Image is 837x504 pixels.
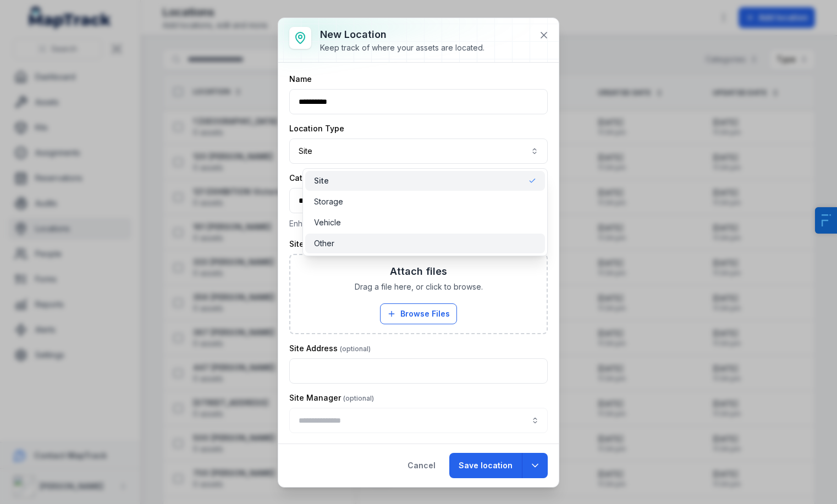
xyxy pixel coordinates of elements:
[314,175,329,186] span: Site
[289,139,548,164] button: Site
[302,168,548,256] div: Site
[314,238,334,249] span: Other
[314,217,341,228] span: Vehicle
[314,196,343,207] span: Storage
